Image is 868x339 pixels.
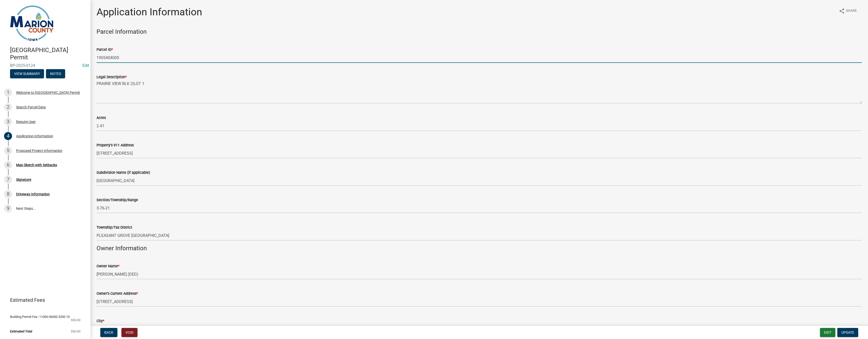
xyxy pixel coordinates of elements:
label: Owner's Current Address [97,292,138,295]
div: Signature [16,178,31,181]
wm-modal-confirm: Summary [10,72,44,76]
h1: Application Information [97,6,202,18]
div: 5 [4,147,12,155]
div: Require User [16,120,36,123]
label: Property's 911 Address [97,144,134,147]
div: 6 [4,161,12,169]
label: Section/Township/Range [97,198,138,202]
button: shareShare [835,6,861,16]
button: Back [100,328,117,337]
span: Update [841,330,854,334]
button: View Summary [10,69,44,78]
wm-modal-confirm: Notes [46,72,65,76]
label: Owner Name [97,265,119,268]
span: $50.00 [71,318,80,322]
label: Parcel ID [97,48,113,52]
div: 3 [4,118,12,126]
button: Notes [46,69,65,78]
div: 1 [4,89,12,97]
h4: [GEOGRAPHIC_DATA] Permit [10,47,86,61]
span: BP-2025-0124 [10,63,80,68]
span: Building Permit Fee -11000 06000 3200 10 [10,315,70,318]
label: Subdivision Name (if applicable) [97,171,150,175]
div: 8 [4,190,12,198]
a: Estimated Fees [4,295,82,305]
div: 9 [4,204,12,213]
span: Back [104,330,113,334]
div: Application Information [16,134,53,138]
h4: Owner Information [97,245,862,252]
i: share [839,8,845,14]
label: Township/Tax District [97,226,132,229]
div: 4 [4,132,12,140]
label: City [97,319,104,323]
img: Marion County, Iowa [10,5,54,41]
div: Welcome to [GEOGRAPHIC_DATA] Permit [16,91,80,94]
button: Exit [820,328,835,337]
wm-modal-confirm: Edit Application Number [82,63,89,68]
span: Share [846,8,857,14]
h4: Parcel Information [97,28,862,35]
a: Edit [82,63,89,68]
span: Estimated Total [10,330,32,333]
span: $50.00 [71,330,80,333]
label: Legal Description [97,75,127,79]
div: 2 [4,103,12,111]
button: Update [837,328,858,337]
label: Acres [97,116,106,120]
div: Proposed Project Information [16,149,62,152]
div: 7 [4,176,12,184]
div: Map Sketch with Setbacks [16,163,57,167]
button: Void [121,328,138,337]
div: Driveway Information [16,192,50,196]
div: Search Parcel Data [16,105,46,109]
